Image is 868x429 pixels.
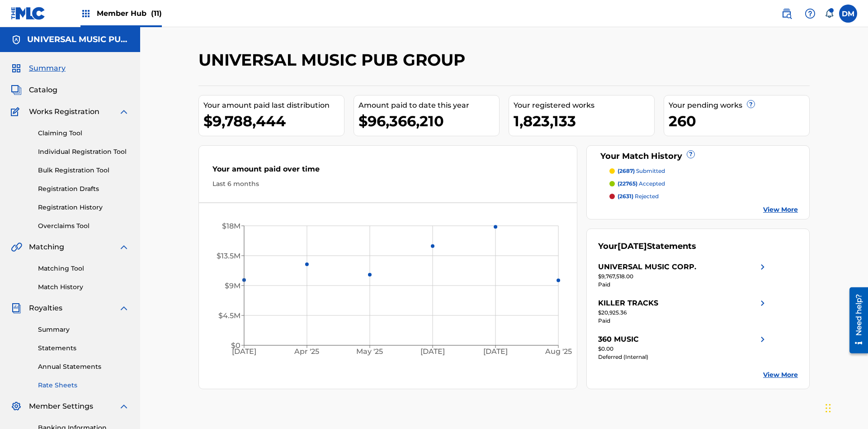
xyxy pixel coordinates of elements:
[669,111,809,131] div: 260
[38,362,129,372] a: Annual Statements
[38,343,129,353] a: Statements
[825,9,834,18] div: Notifications
[484,348,508,356] tspan: [DATE]
[514,111,654,131] div: 1,823,133
[839,5,857,23] div: User Menu
[545,348,572,356] tspan: Aug '25
[618,167,635,174] span: (2687)
[38,282,129,292] a: Match History
[763,205,798,214] a: View More
[618,193,633,200] span: (2631)
[11,85,22,95] img: Catalog
[598,298,768,325] a: KILLER TRACKSright chevron icon$20,925.36Paid
[757,298,768,309] img: right chevron icon
[38,325,129,334] a: Summary
[618,167,665,175] p: submitted
[38,381,129,390] a: Rate Sheets
[11,7,46,20] img: MLC Logo
[151,9,162,18] span: (11)
[11,63,66,74] a: SummarySummary
[118,401,129,412] img: expand
[609,167,798,175] a: (2687) submitted
[598,309,768,317] div: $20,925.36
[598,317,768,325] div: Paid
[598,240,696,253] div: Your Statements
[781,8,792,19] img: search
[609,180,798,188] a: (22765) accepted
[609,192,798,200] a: (2631) rejected
[232,348,256,356] tspan: [DATE]
[598,334,768,361] a: 360 MUSICright chevron icon$0.00Deferred (Internal)
[97,8,162,19] span: Member Hub
[222,222,241,230] tspan: $18M
[217,252,241,260] tspan: $13.5M
[598,150,798,162] div: Your Match History
[11,401,22,412] img: Member Settings
[598,298,658,309] div: KILLER TRACKS
[198,50,470,70] h2: UNIVERSAL MUSIC PUB GROUP
[11,242,22,253] img: Matching
[823,386,868,429] iframe: Chat Widget
[212,179,563,189] div: Last 6 months
[38,203,129,212] a: Registration History
[618,180,637,187] span: (22765)
[11,34,22,45] img: Accounts
[687,151,694,158] span: ?
[29,242,64,253] span: Matching
[598,353,768,361] div: Deferred (Internal)
[618,241,647,251] span: [DATE]
[11,303,22,314] img: Royalties
[778,5,796,23] a: Public Search
[763,370,798,380] a: View More
[118,106,129,117] img: expand
[421,348,445,356] tspan: [DATE]
[826,395,831,422] div: Drag
[805,8,816,19] img: help
[598,281,768,289] div: Paid
[212,164,563,179] div: Your amount paid over time
[29,85,57,95] span: Catalog
[359,100,499,111] div: Amount paid to date this year
[225,281,241,290] tspan: $9M
[38,166,129,175] a: Bulk Registration Tool
[357,348,383,356] tspan: May '25
[27,34,129,45] h5: UNIVERSAL MUSIC PUB GROUP
[29,303,62,314] span: Royalties
[669,100,809,111] div: Your pending works
[203,100,344,111] div: Your amount paid last distribution
[294,348,320,356] tspan: Apr '25
[757,334,768,345] img: right chevron icon
[598,262,768,289] a: UNIVERSAL MUSIC CORP.right chevron icon$9,767,518.00Paid
[29,63,66,74] span: Summary
[514,100,654,111] div: Your registered works
[38,264,129,273] a: Matching Tool
[11,63,22,74] img: Summary
[231,341,241,350] tspan: $0
[618,180,665,188] p: accepted
[29,401,93,412] span: Member Settings
[801,5,819,23] div: Help
[203,111,344,131] div: $9,788,444
[747,100,755,108] span: ?
[38,184,129,194] a: Registration Drafts
[11,85,57,95] a: CatalogCatalog
[598,334,639,345] div: 360 MUSIC
[598,272,768,281] div: $9,767,518.00
[359,111,499,131] div: $96,366,210
[118,242,129,253] img: expand
[218,311,241,320] tspan: $4.5M
[598,345,768,353] div: $0.00
[598,262,696,272] div: UNIVERSAL MUSIC CORP.
[757,262,768,272] img: right chevron icon
[38,221,129,231] a: Overclaims Tool
[843,284,868,358] iframe: Resource Center
[118,303,129,314] img: expand
[618,192,659,200] p: rejected
[38,129,129,138] a: Claiming Tool
[11,106,23,117] img: Works Registration
[29,106,99,117] span: Works Registration
[38,147,129,157] a: Individual Registration Tool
